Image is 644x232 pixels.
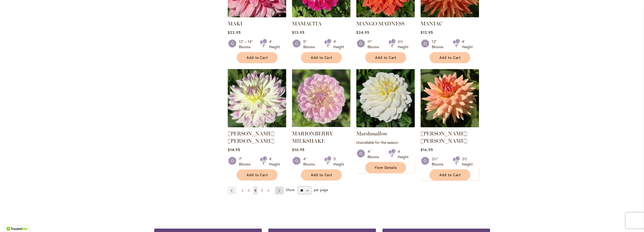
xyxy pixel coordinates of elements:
[314,187,328,192] span: per page
[247,56,268,60] span: Add to Cart
[248,189,250,192] span: 3
[421,130,467,144] a: [PERSON_NAME] [PERSON_NAME]
[462,39,473,49] div: 4' Height
[356,124,415,129] a: Marshmallow
[268,189,269,192] span: 6
[292,30,305,35] span: $13.95
[292,124,350,129] a: MARIONBERRY MILKSHAKE
[228,147,240,152] span: $14.95
[311,173,332,177] span: Add to Cart
[260,187,264,195] a: 5
[375,56,397,60] span: Add to Cart
[292,130,333,144] a: MARIONBERRY MILKSHAKE
[421,147,433,152] span: $16.95
[421,124,479,129] a: Mary Jo
[432,156,446,167] div: 2½" Blooms
[421,14,479,19] a: Maniac
[247,187,251,195] a: 3
[303,39,318,49] div: 5" Blooms
[333,156,344,167] div: 5' Height
[261,189,263,192] span: 5
[269,156,280,167] div: 4' Height
[429,52,470,63] button: Add to Cart
[368,149,382,159] div: 4" Blooms
[421,69,479,128] img: Mary Jo
[303,156,318,167] div: 4" Blooms
[333,39,344,49] div: 4' Height
[266,187,271,195] a: 6
[292,69,350,128] img: MARIONBERRY MILKSHAKE
[356,20,405,27] a: MANGO MADNESS
[237,169,278,181] button: Add to Cart
[398,149,408,159] div: 4' Height
[228,20,242,27] a: MAKI
[254,189,256,192] span: 4
[4,213,19,228] iframe: Launch Accessibility Center
[365,162,406,173] a: View Details
[237,52,278,63] button: Add to Cart
[365,52,406,63] button: Add to Cart
[228,130,274,144] a: [PERSON_NAME] [PERSON_NAME]
[240,187,244,195] a: 2
[228,30,241,35] span: $22.95
[239,156,254,167] div: 7" Blooms
[239,39,254,49] div: 12" – 14" Blooms
[356,140,415,145] p: Unavailable for the season
[356,30,369,35] span: $24.95
[242,189,243,192] span: 2
[311,56,332,60] span: Add to Cart
[301,169,342,181] button: Add to Cart
[356,69,415,128] img: Marshmallow
[375,165,397,170] span: View Details
[228,69,286,128] img: MARGARET ELLEN
[292,147,305,152] span: $10.95
[356,130,387,137] a: Marshmallow
[228,14,286,19] a: MAKI
[462,156,473,167] div: 2½' Height
[286,187,295,192] span: Show
[301,52,342,63] button: Add to Cart
[432,39,446,49] div: 12" Blooms
[421,20,443,27] a: MANIAC
[439,173,461,177] span: Add to Cart
[292,20,322,27] a: MAMACITA
[439,56,461,60] span: Add to Cart
[421,30,433,35] span: $12.95
[228,124,286,129] a: MARGARET ELLEN
[269,39,280,49] div: 4' Height
[247,173,268,177] span: Add to Cart
[398,39,408,49] div: 3½' Height
[429,169,470,181] button: Add to Cart
[292,14,350,19] a: Mamacita
[368,39,382,49] div: 11" Blooms
[356,14,415,19] a: Mango Madness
